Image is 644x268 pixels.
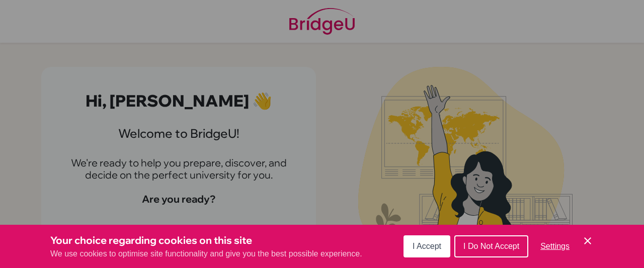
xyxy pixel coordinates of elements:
button: Settings [532,236,578,256]
span: I Do Not Accept [463,242,519,250]
p: We use cookies to optimise site functionality and give you the best possible experience. [50,248,362,260]
button: Save and close [582,235,594,247]
button: I Accept [404,235,450,257]
button: I Do Not Accept [454,235,528,257]
span: Settings [540,242,570,250]
span: I Accept [413,242,441,250]
h3: Your choice regarding cookies on this site [50,233,362,248]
